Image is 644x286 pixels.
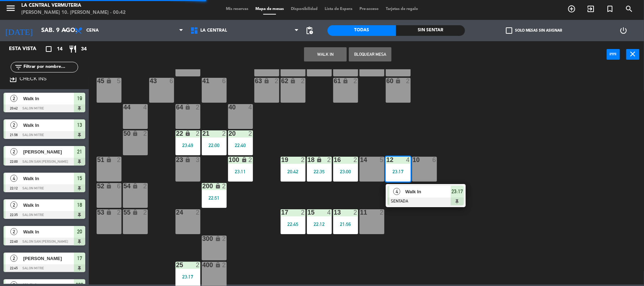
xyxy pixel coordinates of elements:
div: 4 [406,157,410,163]
span: Walk In [23,175,74,182]
span: Lista de Espera [321,7,356,11]
span: Walk In [23,95,74,102]
div: 23:11 [228,169,253,174]
div: 40 [229,104,229,110]
div: 2 [248,130,253,137]
span: 23:17 [451,187,463,196]
div: 61 [334,78,334,84]
div: 20 [229,130,229,137]
div: 23:17 [386,169,411,174]
i: filter_list [14,63,23,71]
div: 2 [353,209,358,216]
i: lock [132,183,138,189]
div: 50 [124,130,124,137]
div: 25 [176,262,177,268]
i: lock [395,78,401,84]
span: Pre-acceso [356,7,382,11]
div: 2 [143,130,147,137]
div: 5 [380,157,384,163]
span: 19 [77,94,82,103]
div: 2 [222,236,226,242]
button: WALK IN [304,47,347,61]
div: 2 [275,78,279,84]
span: check_box_outline_blank [506,27,512,34]
div: 22:45 [281,222,305,227]
div: Todas [328,25,396,36]
div: 2 [301,78,305,84]
span: 4 [393,188,400,195]
span: 2 [10,255,17,262]
div: 2 [143,209,147,216]
div: 3 [196,157,200,163]
i: lock [185,104,191,110]
div: 6 [222,78,226,84]
button: close [626,49,639,60]
span: 2 [10,95,17,102]
div: 6 [117,183,121,189]
div: 24 [176,209,177,216]
span: Mapa de mesas [252,7,287,11]
span: 14 [57,45,63,53]
div: 2 [380,209,384,216]
button: menu [5,3,16,16]
i: lock [185,130,191,136]
i: arrow_drop_down [61,26,69,35]
i: exit_to_app [586,5,595,13]
div: 22:00 [202,143,227,148]
i: lock [106,183,112,189]
div: 2 [406,78,410,84]
i: lock [264,78,270,84]
div: 2 [117,209,121,216]
div: 2 [301,209,305,216]
span: 2 [10,201,17,209]
div: 20:42 [281,169,305,174]
div: 4 [327,209,331,216]
div: 23:00 [333,169,358,174]
i: close [629,50,637,58]
i: lock [342,78,348,84]
div: 21:56 [333,222,358,227]
label: Solo mesas sin asignar [506,27,562,34]
span: [PERSON_NAME] [23,148,74,156]
i: turned_in_not [606,5,614,13]
label: CHECK INS [20,76,47,81]
div: 6 [432,157,437,163]
span: 34 [81,45,87,53]
i: lock [215,183,221,189]
div: 2 [222,130,226,137]
i: lock [290,78,296,84]
button: power_input [607,49,620,60]
input: Filtrar por nombre... [23,63,78,71]
i: lock [106,78,112,84]
i: exit_to_app [9,75,17,83]
div: 60 [386,78,387,84]
i: crop_square [44,45,53,53]
i: lock [215,262,221,268]
button: Bloquear Mesa [349,47,391,61]
i: restaurant [69,45,77,53]
div: 64 [176,104,177,110]
i: power_input [609,50,618,58]
div: Esta vista [4,45,51,53]
i: lock [132,209,138,215]
i: power_settings_new [619,26,628,35]
div: 54 [124,183,124,189]
div: 13 [334,209,334,216]
div: 22:35 [307,169,332,174]
div: 44 [124,104,124,110]
div: [PERSON_NAME] 10. [PERSON_NAME] - 00:42 [21,9,126,16]
div: 22 [176,130,177,137]
div: 2 [196,104,200,110]
div: 2 [301,157,305,163]
span: Cena [86,28,99,33]
span: 21 [77,147,82,156]
span: 20 [77,227,82,236]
